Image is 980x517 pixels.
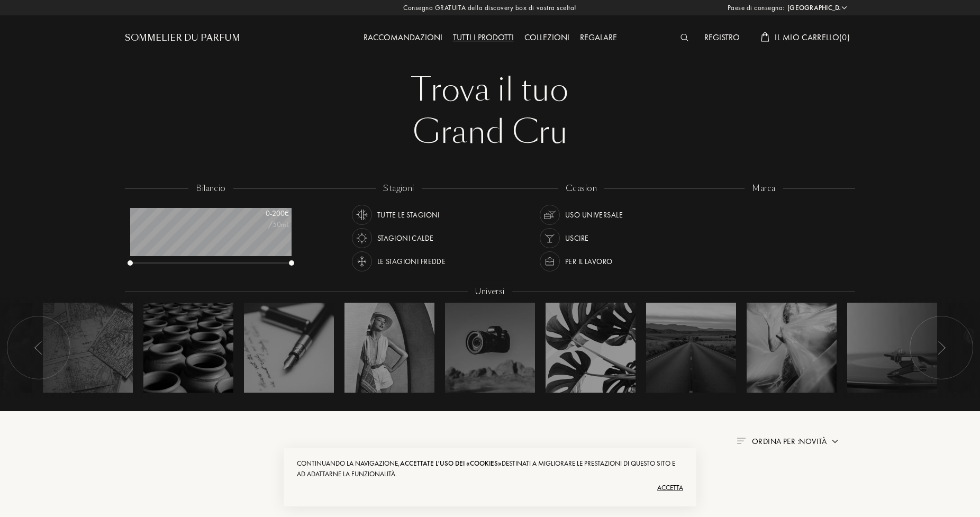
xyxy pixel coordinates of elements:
[297,458,683,479] div: Continuando la navigazione, destinati a migliorare le prestazioni di questo sito e ad adattarne l...
[575,31,622,45] div: Regalare
[377,228,434,248] div: Stagioni calde
[34,341,43,355] img: arr_left.svg
[565,205,623,225] div: Uso universale
[680,34,688,41] img: search_icn_white.svg
[188,183,233,195] div: bilancio
[377,205,440,225] div: Tutte le stagioni
[542,254,557,269] img: usage_occasion_work_white.svg
[400,459,502,468] span: accettate l'uso dei «cookies»
[752,436,827,447] span: Ordina per : Novità
[542,207,557,222] img: usage_occasion_all_white.svg
[133,69,847,111] div: Trova il tuo
[565,251,612,271] div: Per il lavoro
[236,219,289,230] div: /50mL
[831,437,839,446] img: arrow.png
[125,32,240,44] a: Sommelier du Parfum
[355,231,369,246] img: usage_season_hot_white.svg
[699,31,745,45] div: Registro
[358,31,448,45] div: Raccomandazioni
[542,231,557,246] img: usage_occasion_party_white.svg
[728,3,785,13] span: Paese di consegna:
[558,183,604,195] div: ccasion
[355,254,369,269] img: usage_season_cold_white.svg
[236,208,289,219] div: 0 - 200 €
[737,438,745,444] img: filter_by.png
[699,32,745,43] a: Registro
[761,32,769,42] img: cart_white.svg
[358,32,448,43] a: Raccomandazioni
[519,31,575,45] div: Collezioni
[448,31,519,45] div: Tutti i prodotti
[565,228,589,248] div: Uscire
[468,286,512,298] div: Universi
[297,479,683,496] div: Accetta
[937,341,946,355] img: arr_left.svg
[355,207,369,222] img: usage_season_average_white.svg
[377,251,446,271] div: Le stagioni fredde
[745,183,783,195] div: marca
[448,32,519,43] a: Tutti i prodotti
[575,32,622,43] a: Regalare
[775,32,850,43] span: Il mio carrello ( 0 )
[376,183,422,195] div: stagioni
[133,111,847,153] div: Grand Cru
[519,32,575,43] a: Collezioni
